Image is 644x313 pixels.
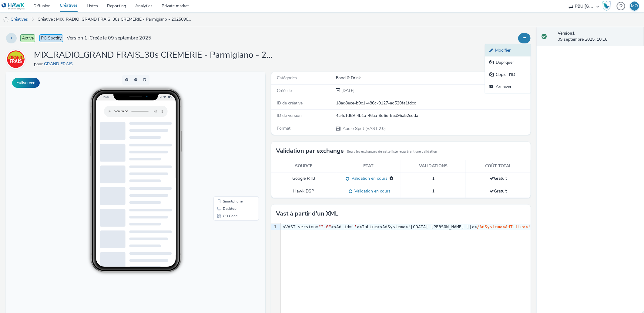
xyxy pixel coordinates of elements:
[12,78,40,88] button: Fullscreen
[477,224,589,229] span: /AdSystem><AdTitle><![CDATA[ Test_Hawk ]]></
[347,149,437,154] small: Seuls les exchanges de cette liste requièrent une validation
[217,142,231,146] span: QR Code
[209,133,252,140] li: Desktop
[336,75,530,81] div: Food & Drink
[271,224,277,230] div: 1
[336,113,530,119] div: 4a4c1d59-4b1a-46aa-9d6e-85d95a52edda
[276,146,344,155] h3: Validation par exchange
[271,160,336,172] th: Source
[7,50,25,68] img: GRAND FRAIS
[340,88,355,94] div: Création 09 septembre 2025, 10:16
[3,17,9,23] img: audio
[340,88,355,94] span: [DATE]
[602,1,611,11] img: Hawk Academy
[20,34,35,42] span: Activé
[485,56,531,69] a: Dupliquer
[277,75,297,81] span: Catégories
[39,34,63,42] span: PG Spotify
[6,56,28,62] a: GRAND FRAIS
[277,88,292,94] span: Créée le
[336,100,530,106] div: 18ad8ece-b9c1-486c-9127-ad520fa1fdcc
[490,188,507,194] span: Gratuit
[271,185,336,198] td: Hawk DSP
[35,12,196,27] a: Créative : MIX_RADIO_GRAND FRAIS_30s CREMERIE - Parmigiano - 20250904 MS2_Spotify
[271,172,336,185] td: Google RTB
[209,140,252,148] li: QR Code
[67,35,151,42] span: Version 1 - Créée le 09 septembre 2025
[217,135,230,138] span: Desktop
[350,175,388,181] span: Validation en cours
[401,160,466,172] th: Validations
[602,1,614,11] a: Hawk Academy
[490,175,507,181] span: Gratuit
[336,160,401,172] th: Etat
[466,160,531,172] th: Coût total
[2,2,25,10] img: undefined Logo
[318,224,331,229] span: "2.0"
[558,30,575,36] strong: Version 1
[277,100,303,106] span: ID de créative
[432,175,434,181] span: 1
[352,224,357,229] span: ''
[277,113,302,118] span: ID de version
[485,81,531,93] a: Archiver
[34,49,277,61] h1: MIX_RADIO_GRAND FRAIS_30s CREMERIE - Parmigiano - 20250904 MS2_Spotify
[631,2,638,11] div: MO
[352,188,391,194] span: Validation en cours
[44,61,75,67] a: GRAND FRAIS
[485,44,531,56] a: Modifier
[34,61,44,67] span: pour
[558,30,639,43] div: 09 septembre 2025, 10:16
[217,128,236,131] span: Smartphone
[432,188,434,194] span: 1
[276,209,338,218] h3: Vast à partir d'un XML
[485,69,531,81] a: Copier l'ID
[96,23,103,27] span: 15:26
[277,125,290,131] span: Format
[342,126,386,131] span: Audio Spot (VAST 2.0)
[209,126,252,133] li: Smartphone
